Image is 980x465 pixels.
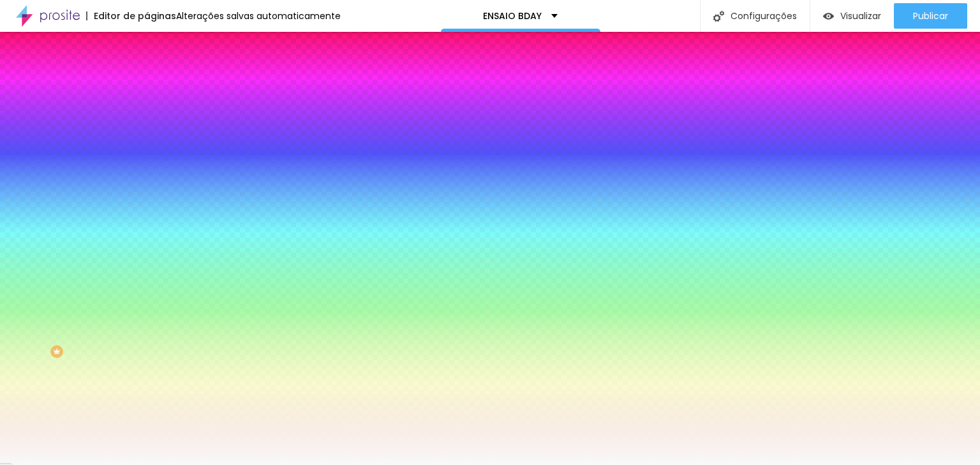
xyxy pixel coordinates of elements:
[840,11,881,21] span: Visualizar
[894,3,967,29] button: Publicar
[823,11,834,22] img: view-1.svg
[713,11,724,22] img: Icone
[483,11,542,20] p: ENSAIO BDAY
[176,11,341,20] div: Alterações salvas automaticamente
[86,11,176,20] div: Editor de páginas
[810,3,894,29] button: Visualizar
[913,11,948,21] span: Publicar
